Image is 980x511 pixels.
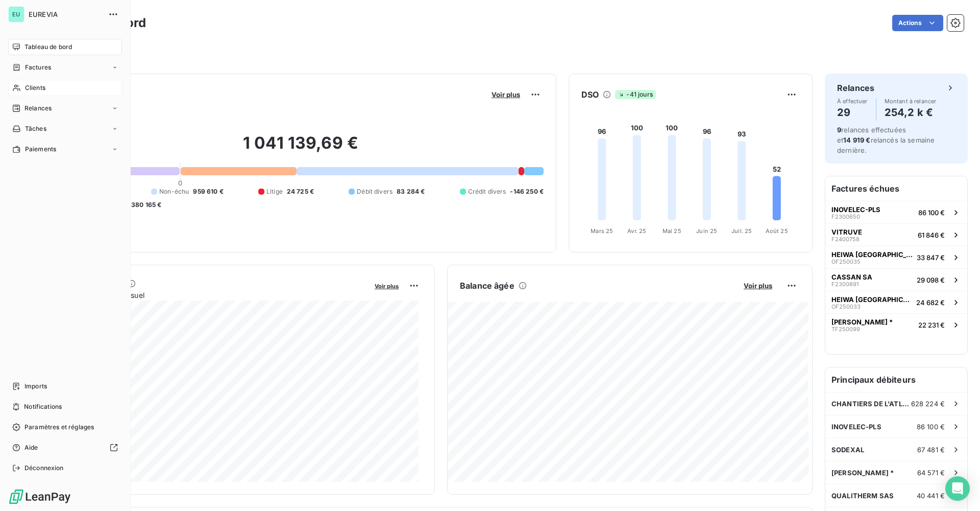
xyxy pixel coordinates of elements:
span: 9 [837,126,841,134]
span: 33 847 € [917,253,945,262]
button: HEIWA [GEOGRAPHIC_DATA]OF25003324 682 € [825,291,967,313]
span: CHANTIERS DE L'ATLANTIQUE* [831,400,911,408]
button: INOVELEC-PLSF230065086 100 € [825,201,967,223]
button: Actions [892,15,943,31]
span: 64 571 € [917,469,945,477]
span: Aide [24,443,38,452]
a: Tableau de bord [8,39,122,55]
span: Chiffre d'affaires mensuel [58,290,367,300]
h6: Principaux débiteurs [825,367,967,392]
button: CASSAN SAF230089129 098 € [825,268,967,291]
tspan: Mars 25 [591,227,613,235]
tspan: Juin 25 [696,227,717,235]
span: Tableau de bord [24,42,72,52]
a: Factures [8,59,122,76]
button: [PERSON_NAME] *TF25009922 231 € [825,313,967,336]
span: Imports [24,382,47,391]
a: Aide [8,439,122,456]
span: OF250035 [831,259,861,265]
span: Déconnexion [24,463,64,473]
span: OF250033 [831,304,861,310]
span: QUALITHERM SAS [831,492,894,500]
a: Paramètres et réglages [8,419,122,435]
tspan: Août 25 [766,227,788,235]
span: F2300650 [831,214,860,220]
tspan: Juil. 25 [731,227,752,235]
button: HEIWA [GEOGRAPHIC_DATA]OF25003533 847 € [825,246,967,268]
tspan: Avr. 25 [627,227,646,235]
a: Clients [8,80,122,96]
span: SODEXAL [831,446,864,454]
span: Débit divers [357,187,393,196]
span: 0 [178,179,182,187]
span: Clients [25,83,45,92]
span: -146 250 € [510,187,544,196]
span: Voir plus [492,90,520,99]
a: Tâches [8,121,122,137]
span: Paramètres et réglages [24,423,94,432]
span: 67 481 € [917,446,945,454]
span: Notifications [24,402,62,411]
span: -41 jours [615,90,655,99]
span: relances effectuées et relancés la semaine dernière. [837,126,935,154]
a: Relances [8,100,122,117]
span: 86 100 € [917,423,945,431]
span: Litige [266,187,283,196]
span: Non-échu [159,187,189,196]
span: -380 165 € [128,200,162,210]
span: Voir plus [375,283,399,290]
h6: Factures échues [825,176,967,201]
span: 61 846 € [918,231,945,239]
span: F2300891 [831,281,859,287]
h6: Relances [837,82,874,94]
span: 40 441 € [917,492,945,500]
span: Paiements [25,145,56,154]
span: Crédit divers [468,187,506,196]
h6: DSO [581,88,599,101]
button: Voir plus [488,90,523,99]
span: 86 100 € [918,208,945,217]
button: VITRUVEF240075861 846 € [825,223,967,246]
a: Paiements [8,141,122,157]
div: Open Intercom Messenger [945,476,970,501]
span: Relances [24,104,52,113]
span: HEIWA [GEOGRAPHIC_DATA] [831,295,912,304]
span: 24 725 € [287,187,314,196]
h4: 29 [837,104,868,121]
span: [PERSON_NAME] * [831,318,893,326]
span: TF250099 [831,326,860,332]
span: Montant à relancer [885,98,937,104]
tspan: Mai 25 [663,227,681,235]
h6: Balance âgée [460,280,514,292]
span: 83 284 € [397,187,425,196]
button: Voir plus [372,281,402,290]
span: 14 919 € [843,136,870,144]
button: Voir plus [741,281,775,290]
span: 29 098 € [917,276,945,284]
span: 628 224 € [911,400,945,408]
span: Tâches [25,124,46,133]
span: Voir plus [744,282,772,290]
a: Imports [8,378,122,394]
span: À effectuer [837,98,868,104]
span: INOVELEC-PLS [831,205,880,214]
span: HEIWA [GEOGRAPHIC_DATA] [831,250,913,259]
div: EU [8,6,24,22]
span: EUREVIA [29,10,102,18]
span: 959 610 € [193,187,223,196]
span: [PERSON_NAME] * [831,469,894,477]
span: CASSAN SA [831,273,872,281]
img: Logo LeanPay [8,489,71,505]
span: 24 682 € [916,298,945,307]
span: INOVELEC-PLS [831,423,881,431]
h2: 1 041 139,69 € [58,133,544,164]
span: 22 231 € [918,321,945,329]
span: Factures [25,63,51,72]
span: VITRUVE [831,228,862,236]
h4: 254,2 k € [885,104,937,121]
span: F2400758 [831,236,860,242]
